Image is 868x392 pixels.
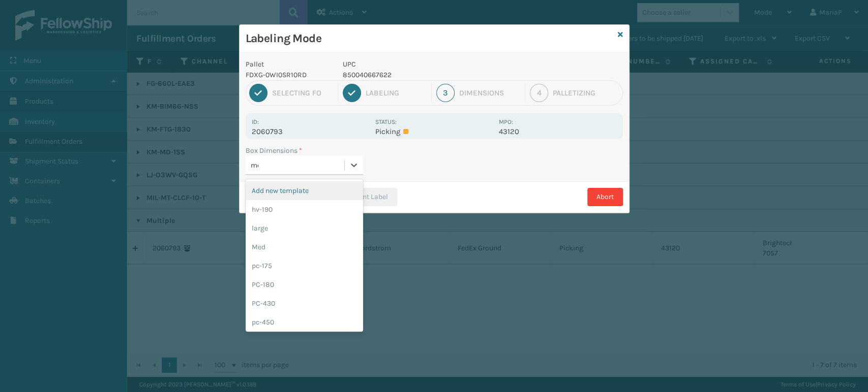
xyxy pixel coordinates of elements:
p: FDXG-0WI0SR10RD [246,70,331,80]
div: 4 [530,84,548,102]
div: Dimensions [459,88,520,97]
button: Print Label [335,188,397,206]
p: UPC [343,59,493,70]
button: Abort [587,188,623,206]
div: hv-190 [246,200,363,219]
div: Add new template [246,181,363,200]
p: 2060793 [252,127,369,136]
div: 3 [436,84,455,102]
div: large [246,219,363,238]
div: Labeling [366,88,427,97]
div: 2 [343,84,361,102]
p: Picking [375,127,493,136]
div: Palletizing [553,88,619,97]
div: 1 [249,84,267,102]
p: Pallet [246,59,331,70]
p: 850040667622 [343,70,493,80]
p: 43120 [499,127,616,136]
div: PC-430 [246,294,363,313]
div: pc-175 [246,256,363,275]
label: Id: [252,118,259,125]
label: Box Dimensions [246,145,302,156]
div: Selecting FO [272,88,333,97]
div: pc-450 [246,313,363,332]
div: Med [246,238,363,256]
label: MPO: [499,118,513,125]
h3: Labeling Mode [246,31,614,46]
div: PC-180 [246,275,363,294]
label: Status: [375,118,397,125]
